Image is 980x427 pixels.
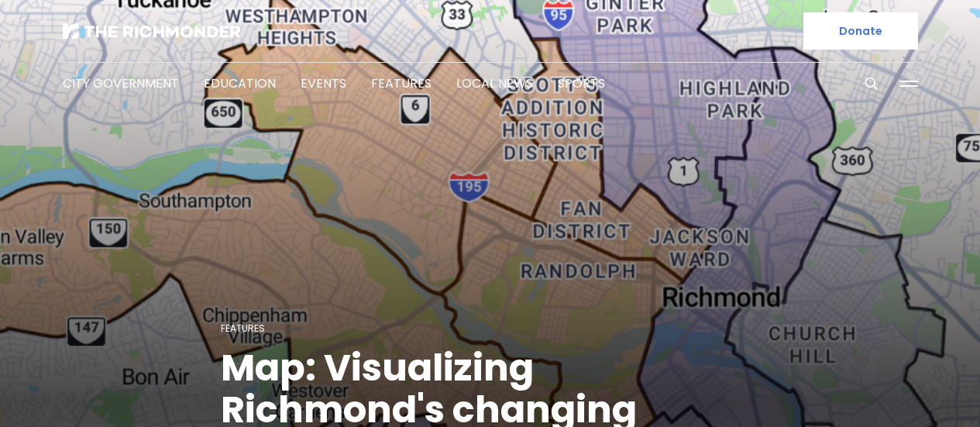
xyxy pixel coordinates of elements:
a: Events [301,74,346,92]
a: Features [221,322,265,335]
a: Local News [456,74,533,92]
a: City Government [63,74,179,92]
iframe: portal-trigger [849,351,980,427]
button: Search this site [860,72,883,95]
a: Sports [558,74,605,92]
a: Donate [803,12,918,50]
a: Features [371,74,432,92]
a: Education [204,74,276,92]
img: The Richmonder [63,23,241,39]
